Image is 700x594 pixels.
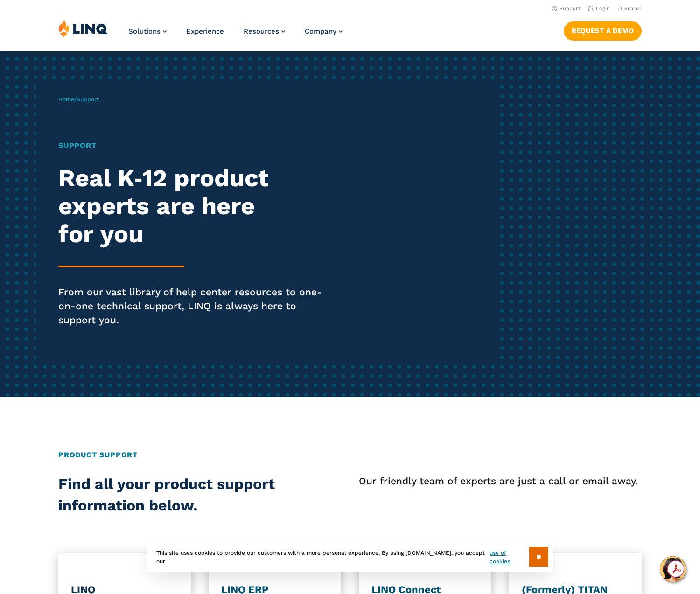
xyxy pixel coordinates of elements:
span: / [58,96,99,103]
img: LINQ | K‑12 Software [58,20,108,37]
span: Resources [244,27,279,35]
h2: Real K‑12 product experts are here for you [58,164,328,248]
h2: Product Support [58,449,642,461]
nav: Button Navigation [564,20,642,40]
a: Home [58,96,74,103]
a: Experience [186,27,224,35]
div: This site uses cookies to provide our customers with a more personal experience. By using [DOMAIN... [147,542,553,572]
h1: Support [58,140,328,151]
span: Support [77,96,99,103]
a: Solutions [128,27,167,35]
a: Support [552,6,581,12]
p: Our friendly team of experts are just a call or email away. [359,474,642,489]
p: From our vast library of help center resources to one-on-one technical support, LINQ is always he... [58,285,328,327]
span: Search [624,6,642,12]
button: Open Search Bar [617,5,642,12]
a: Request a Demo [564,21,642,40]
a: Company [305,27,343,35]
a: use of cookies. [490,549,529,566]
span: Company [305,27,336,35]
span: Solutions [128,27,161,35]
a: Login [588,6,610,12]
h2: Find all your product support information below. [58,474,291,516]
button: Hello, have a question? Let’s chat. [660,556,686,582]
a: Resources [244,27,285,35]
nav: Primary Navigation [128,20,343,50]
